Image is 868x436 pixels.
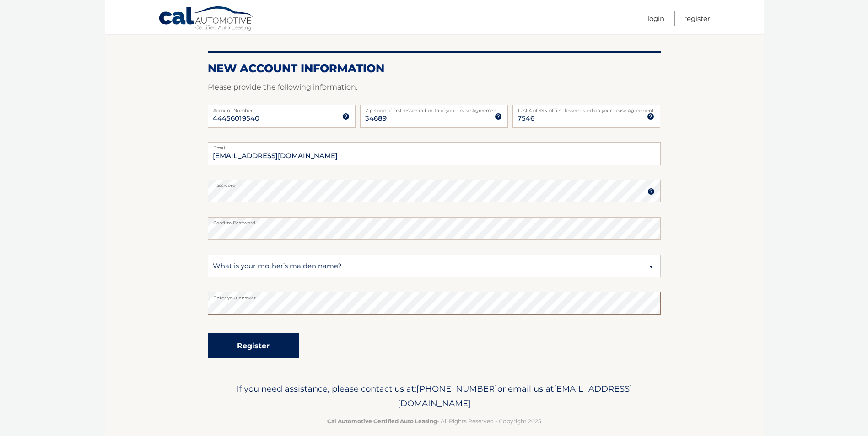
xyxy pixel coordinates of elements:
img: tooltip.svg [495,113,502,120]
a: Cal Automotive [158,6,254,32]
button: Register [208,333,299,358]
h2: New Account Information [208,62,661,75]
input: Zip Code [360,105,508,128]
input: Account Number [208,105,356,128]
label: Last 4 of SSN of first lessee listed on your Lease Agreement [512,105,660,112]
label: Email [208,142,661,149]
a: Register [684,11,710,26]
p: - All Rights Reserved - Copyright 2025 [214,416,655,426]
input: Email [208,142,661,165]
strong: Cal Automotive Certified Auto Leasing [327,418,437,425]
input: SSN or EIN (last 4 digits only) [512,105,660,128]
img: tooltip.svg [342,113,350,120]
a: Login [647,11,664,26]
img: tooltip.svg [647,188,655,195]
label: Password [208,180,661,187]
p: Please provide the following information. [208,81,661,94]
img: tooltip.svg [647,113,654,120]
label: Zip Code of first lessee in box 1b of your Lease Agreement [360,105,508,112]
p: If you need assistance, please contact us at: or email us at [214,382,655,411]
label: Enter your answer [208,292,661,299]
span: [EMAIL_ADDRESS][DOMAIN_NAME] [398,383,632,409]
span: [PHONE_NUMBER] [416,383,497,394]
label: Account Number [208,105,356,112]
label: Confirm Password [208,217,661,224]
